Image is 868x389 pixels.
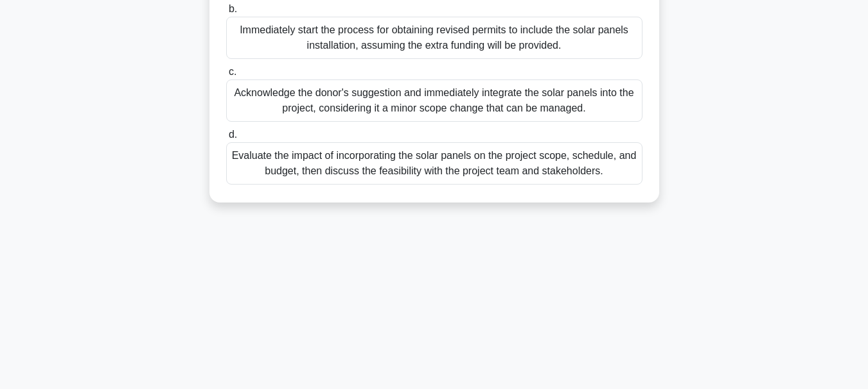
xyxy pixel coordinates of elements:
span: d. [229,129,237,140]
div: Acknowledge the donor's suggestion and immediately integrate the solar panels into the project, c... [226,79,642,122]
div: Immediately start the process for obtaining revised permits to include the solar panels installat... [226,17,642,59]
div: Evaluate the impact of incorporating the solar panels on the project scope, schedule, and budget,... [226,142,642,185]
span: b. [229,3,237,14]
span: c. [229,66,236,77]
